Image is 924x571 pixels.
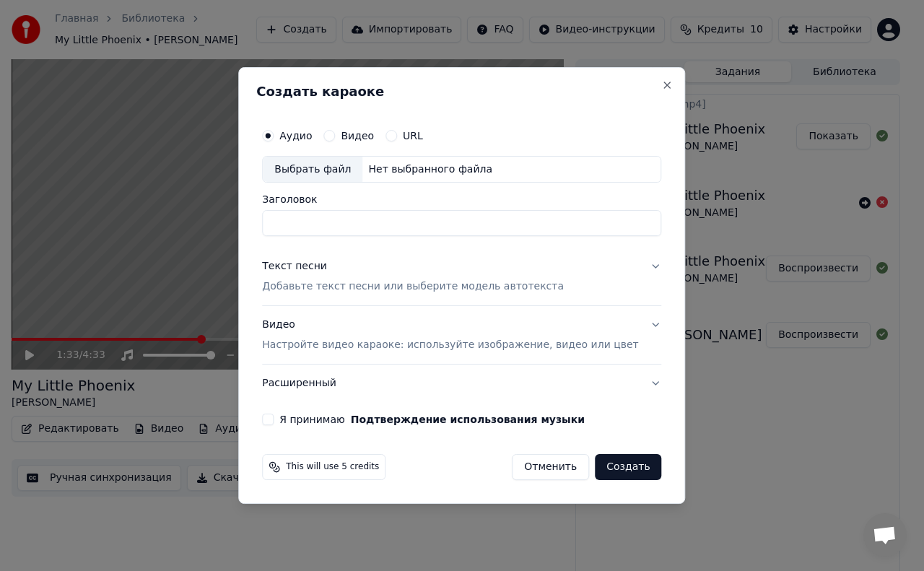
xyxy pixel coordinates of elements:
[262,260,327,274] div: Текст песни
[263,157,362,183] div: Выбрать файл
[262,307,661,365] button: ВидеоНастройте видео караоке: используйте изображение, видео или цвет
[351,414,585,424] button: Я принимаю
[286,461,379,473] span: This will use 5 credits
[595,454,661,480] button: Создать
[512,454,589,480] button: Отменить
[262,318,638,353] div: Видео
[279,414,585,424] label: Я принимаю
[256,85,667,98] h2: Создать караоке
[262,365,661,402] button: Расширенный
[262,248,661,306] button: Текст песниДобавьте текст песни или выберите модель автотекста
[262,195,661,205] label: Заголовок
[403,131,423,141] label: URL
[262,338,638,352] p: Настройте видео караоке: используйте изображение, видео или цвет
[362,162,498,177] div: Нет выбранного файла
[279,131,312,141] label: Аудио
[341,131,374,141] label: Видео
[262,280,564,295] p: Добавьте текст песни или выберите модель автотекста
